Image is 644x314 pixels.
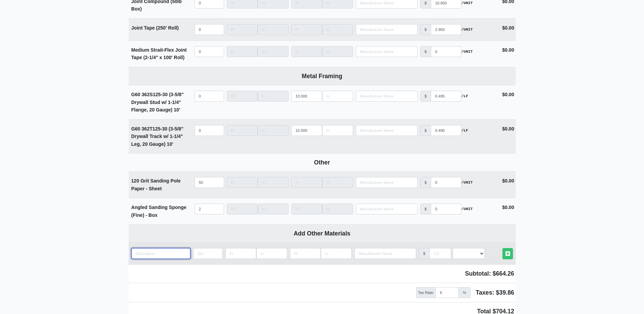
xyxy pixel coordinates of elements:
[420,46,431,57] div: $
[431,46,461,57] input: manufacturer
[502,47,514,53] strong: $0.00
[354,248,416,259] input: Search
[461,49,473,55] strong: /UNIT
[356,91,418,102] input: Search
[356,125,418,136] input: Search
[416,287,436,298] span: Tax Rate:
[131,47,187,60] strong: Medium Strait-Flex Joint Tape (2-1/4" x 100' Roll)
[227,46,258,57] input: Length
[258,24,289,35] input: Length
[502,92,514,97] strong: $0.00
[420,177,431,188] div: $
[258,177,289,188] input: Length
[465,270,514,277] span: Subtotal: $664.26
[502,205,514,210] strong: $0.00
[195,125,224,136] input: quantity
[195,177,224,188] input: quantity
[356,204,418,214] input: Search
[131,126,184,147] strong: G60 362T125-30 (3-5/8" Drywall Track w/ 1-1/4" Leg, 20 Gauge)
[420,204,431,214] div: $
[131,205,187,218] strong: Angled Sanding Sponge (Fine) - Box
[356,24,418,35] input: Search
[502,25,514,31] strong: $0.00
[294,230,350,237] b: Add Other Materials
[227,204,258,214] input: Length
[291,204,322,214] input: Length
[258,204,289,214] input: Length
[256,248,287,259] input: Length
[174,107,180,112] span: 10'
[321,248,352,259] input: Length
[225,248,256,259] input: Length
[322,177,353,188] input: Length
[291,46,322,57] input: Length
[322,91,353,102] input: Length
[291,24,322,35] input: Length
[461,127,468,134] strong: /LF
[227,125,258,136] input: Length
[314,159,330,166] b: Other
[195,204,224,214] input: quantity
[420,24,431,35] div: $
[419,248,430,259] div: $
[291,125,322,136] input: Length
[431,177,461,188] input: manufacturer
[420,125,431,136] div: $
[291,91,322,102] input: Length
[431,91,461,102] input: manufacturer
[356,177,418,188] input: Search
[476,288,514,297] span: Taxes: $39.86
[302,73,342,80] b: Metal Framing
[227,24,258,35] input: Length
[195,91,224,102] input: quantity
[461,206,473,212] strong: /UNIT
[461,93,468,99] strong: /LF
[291,177,322,188] input: Length
[167,141,173,147] span: 10'
[502,178,514,184] strong: $0.00
[195,46,224,57] input: quantity
[461,179,473,186] strong: /UNIT
[193,248,223,259] input: quantity
[258,46,289,57] input: Length
[322,46,353,57] input: Length
[458,287,471,298] span: %
[431,24,461,35] input: manufacturer
[258,91,289,102] input: Length
[258,125,289,136] input: Length
[131,25,179,31] strong: Joint Tape (250' Roll)
[429,248,451,259] input: manufacturer
[195,24,224,35] input: quantity
[356,46,418,57] input: Search
[227,177,258,188] input: Length
[431,204,461,214] input: manufacturer
[461,27,473,33] strong: /UNIT
[227,91,258,102] input: Length
[431,125,461,136] input: manufacturer
[322,125,353,136] input: Length
[322,204,353,214] input: Length
[290,248,321,259] input: Length
[502,126,514,132] strong: $0.00
[131,92,184,112] strong: G60 362S125-30 (3-5/8" Drywall Stud w/ 1-1/4" Flange, 20 Gauge)
[131,248,190,259] input: quantity
[131,178,181,191] strong: 120 Grit Sanding Pole Paper - Sheet
[322,24,353,35] input: Length
[420,91,431,102] div: $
